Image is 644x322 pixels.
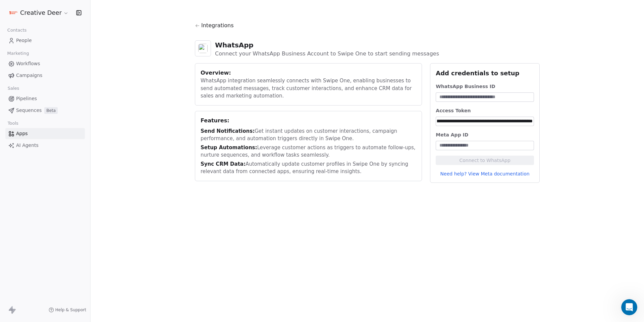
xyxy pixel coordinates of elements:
[24,188,129,216] div: hmm - the number is not invalid though, so that can't be the reason, its a number we use for What...
[21,220,26,226] button: Gif picker
[5,3,110,176] div: Thank you for your patience, [PERSON_NAME]!We have checked the issue, and the error is due to anI...
[9,9,17,17] img: Logo%20CD1.pdf%20(1).png
[8,7,70,18] button: Creative Deer
[16,107,42,114] span: Sequences
[5,70,85,81] a: Campaigns
[16,72,42,79] span: Campaigns
[198,44,208,53] img: whatsapp.svg
[16,130,28,137] span: Apps
[436,83,534,90] div: WhatsApp Business ID
[33,8,80,15] p: Active in the last 15m
[201,117,416,125] div: Features:
[436,107,534,114] div: Access Token
[6,206,128,217] textarea: Message…
[44,107,58,114] span: Beta
[436,156,534,165] button: Connect to WhatsApp
[201,77,416,100] div: WhatsApp integration seamlessly connects with Swipe One, enabling businesses to send automated me...
[5,128,85,139] a: Apps
[201,144,416,159] div: Leverage customer actions as triggers to automate follow-ups, nurture sequences, and workflow tas...
[11,24,105,50] div: We have checked the issue, and the error is due to an . That’s why the WhatsApp message didn’t go...
[4,48,32,58] span: Marketing
[201,161,246,167] span: Sync CRM Data:
[20,8,62,17] span: Creative Deer
[5,140,85,151] a: AI Agents
[118,3,130,15] div: Close
[11,177,63,182] div: [PERSON_NAME] • 4h ago
[5,93,85,104] a: Pipelines
[16,95,37,102] span: Pipelines
[201,128,255,134] span: Send Notifications:
[621,299,637,315] iframe: Intercom live chat
[4,25,30,35] span: Contacts
[43,220,48,226] button: Start recording
[5,188,129,222] div: Asdren says…
[201,145,257,151] span: Setup Automations:
[436,69,534,78] div: Add credentials to setup
[22,74,52,79] b: Activity tab
[436,131,534,138] div: Meta App ID
[5,105,85,116] a: SequencesBeta
[195,22,540,35] a: Integrations
[215,40,439,50] div: WhatsApp
[4,3,17,15] button: go back
[49,307,86,313] a: Help & Support
[33,3,76,8] h1: [PERSON_NAME]
[201,22,234,30] span: Integrations
[10,220,16,226] button: Emoji picker
[5,83,22,93] span: Sales
[16,37,32,44] span: People
[105,3,118,15] button: Home
[16,142,39,149] span: AI Agents
[201,160,416,175] div: Automatically update customer profiles in Swipe One by syncing relevant data from connected apps,...
[5,35,85,46] a: People
[55,307,86,313] span: Help & Support
[115,217,126,228] button: Send a message…
[5,3,129,188] div: Harinder says…
[5,58,85,69] a: Workflows
[11,159,105,172] div: Please try again with a valid phone number and it should work fine.
[436,170,534,177] a: Need help? View Meta documentation
[201,127,416,143] div: Get instant updates on customer interactions, campaign performance, and automation triggers direc...
[11,54,105,87] div: You can always see the reason a message failed by opening the contact’s profile and checking thei...
[201,69,416,77] div: Overview:
[215,50,439,58] div: Connect your WhatsApp Business Account to Swipe One to start sending messages
[30,192,123,212] div: hmm - the number is not invalid though, so that can't be the reason, its a number we use for What...
[11,31,100,43] b: Invalid Test Phone Number
[32,220,37,226] button: Upload attachment
[5,118,21,128] span: Tools
[16,60,40,67] span: Workflows
[19,4,30,14] img: Profile image for Harinder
